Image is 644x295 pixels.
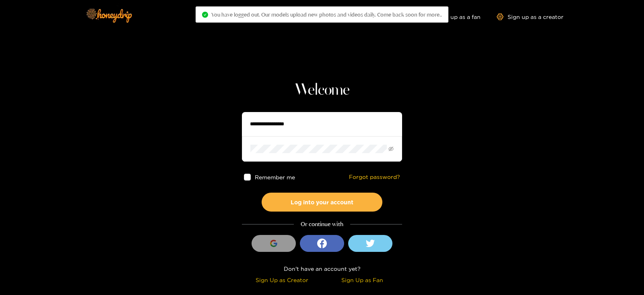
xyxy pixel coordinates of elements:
span: Remember me [255,174,295,180]
a: Sign up as a creator [497,13,563,20]
a: Sign up as a fan [425,13,481,20]
span: check-circle [202,12,208,18]
div: Don't have an account yet? [242,264,402,273]
button: Log into your account [262,193,382,212]
div: Sign Up as Fan [324,275,400,285]
div: Or continue with [242,220,402,229]
h1: Welcome [242,81,402,100]
a: Forgot password? [349,174,400,181]
span: You have logged out. Our models upload new photos and videos daily. Come back soon for more.. [211,11,442,18]
div: Sign Up as Creator [244,275,320,285]
span: eye-invisible [388,146,394,152]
